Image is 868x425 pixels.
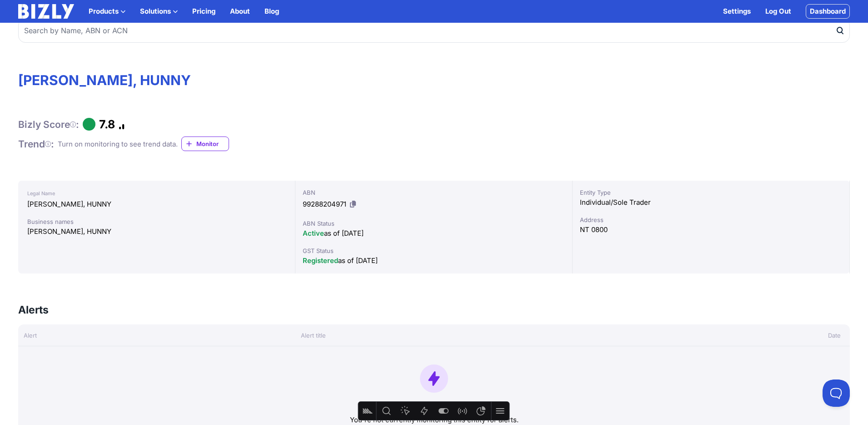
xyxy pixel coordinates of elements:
[230,6,250,17] a: About
[27,226,286,237] div: [PERSON_NAME], HUNNY
[192,6,215,17] a: Pricing
[303,228,565,239] div: as of [DATE]
[303,256,338,265] span: Registered
[303,229,324,238] span: Active
[580,197,842,208] div: Individual/Sole Trader
[27,199,286,210] div: [PERSON_NAME], HUNNY
[823,379,850,407] iframe: Toggle Customer Support
[295,331,711,340] div: Alert title
[99,117,115,131] h1: 7.8
[303,255,565,266] div: as of [DATE]
[303,188,565,197] div: ABN
[18,303,49,317] h3: Alerts
[18,118,79,131] h1: Bizly Score :
[264,6,279,17] a: Blog
[580,224,842,235] div: NT 0800
[303,219,565,228] div: ABN Status
[27,188,286,199] div: Legal Name
[765,6,791,17] a: Log Out
[18,18,850,43] input: Search by Name, ABN or ACN
[89,6,125,17] button: Products
[181,137,229,151] a: Monitor
[723,6,751,17] a: Settings
[18,331,295,340] div: Alert
[711,331,850,340] div: Date
[18,72,850,88] h1: [PERSON_NAME], HUNNY
[58,139,178,150] div: Turn on monitoring to see trend data.
[18,138,54,150] h1: Trend :
[580,215,842,224] div: Address
[140,6,178,17] button: Solutions
[806,4,850,19] a: Dashboard
[303,246,565,255] div: GST Status
[303,200,346,208] span: 99288204971
[27,217,286,226] div: Business names
[196,139,229,148] span: Monitor
[580,188,842,197] div: Entity Type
